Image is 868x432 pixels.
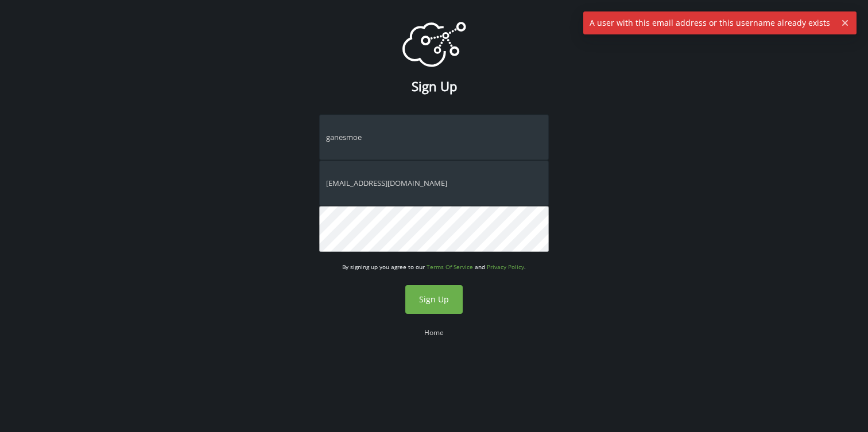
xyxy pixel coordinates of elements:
a: Terms Of Service [427,263,473,271]
div: By signing up you agree to our and . [342,263,526,271]
span: A user with this email address or this username already exists [583,11,836,34]
input: Nickname [319,114,549,160]
a: Home [424,328,444,337]
span: Sign Up [419,294,449,305]
button: Sign Up [405,285,463,314]
input: Email [319,160,549,206]
h1: Sign Up [402,78,466,94]
a: Privacy Policy [487,263,524,271]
